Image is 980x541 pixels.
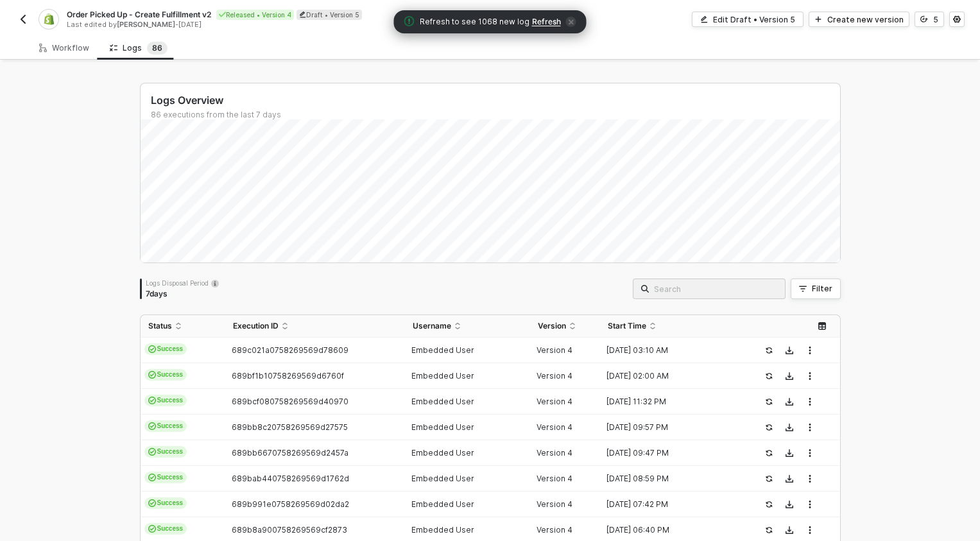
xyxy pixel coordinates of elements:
span: Embedded User [411,371,474,381]
div: [DATE] 08:59 PM [600,474,740,484]
span: Version [538,321,566,331]
span: icon-cards [148,499,156,507]
div: Last edited by - [DATE] [67,20,489,30]
span: Username [413,321,451,331]
div: [DATE] 03:10 AM [600,345,740,356]
span: Success [144,343,187,355]
span: icon-download [786,501,793,508]
sup: 86 [147,42,168,55]
span: icon-cards [148,345,156,353]
span: Embedded User [411,499,474,509]
span: 689bcf080758269569d40970 [232,397,348,406]
span: Embedded User [411,448,474,458]
span: 689b991e0758269569d02da2 [232,499,349,509]
div: [DATE] 06:40 PM [600,525,740,535]
span: icon-close [566,17,576,27]
span: Success [144,446,187,458]
span: Version 4 [537,499,572,509]
div: [DATE] 02:00 AM [600,371,740,381]
input: Search [654,282,777,296]
button: Edit Draft • Version 5 [692,12,804,27]
span: icon-success-page [765,347,773,354]
span: 689bab440758269569d1762d [232,474,349,483]
span: icon-cards [148,474,156,481]
span: icon-success-page [765,526,773,534]
span: Success [144,523,187,535]
div: Draft • Version 5 [297,10,362,20]
th: Version [530,315,600,338]
img: back [18,14,28,24]
span: icon-table [818,322,826,330]
span: icon-cards [148,397,156,404]
th: Execution ID [225,315,405,338]
button: back [15,12,31,27]
div: [DATE] 09:47 PM [600,448,740,458]
span: icon-cards [148,371,156,379]
div: [DATE] 09:57 PM [600,422,740,433]
span: 689bf1b10758269569d6760f [232,371,344,381]
span: Embedded User [411,474,474,483]
span: Refresh to see 1068 new log [420,16,529,28]
span: Embedded User [411,397,474,406]
span: Version 4 [537,525,572,535]
th: Status [141,315,225,338]
span: icon-download [786,398,793,406]
span: icon-edit [700,15,708,23]
div: Workflow [39,43,89,53]
span: icon-download [786,449,793,457]
span: icon-download [786,347,793,354]
button: Filter [791,279,841,299]
span: Execution ID [233,321,279,331]
span: 689bb8c20758269569d27575 [232,422,348,432]
span: Embedded User [411,345,474,355]
span: Success [144,420,187,432]
span: 689c021a0758269569d78609 [232,345,348,355]
span: 689b8a900758269569cf2873 [232,525,347,535]
span: Version 4 [537,397,572,406]
span: icon-download [786,526,793,534]
div: 5 [933,14,938,25]
span: icon-cards [148,422,156,430]
div: 86 executions from the last 7 days [151,110,840,120]
span: icon-success-page [765,501,773,508]
span: icon-settings [953,15,961,23]
span: Success [144,395,187,406]
button: Create new version [809,12,909,27]
div: Filter [812,284,832,294]
img: integration-icon [43,13,54,25]
button: 5 [915,12,944,27]
div: Released • Version 4 [216,10,294,20]
div: Logs [110,42,168,55]
span: icon-download [786,424,793,431]
span: [PERSON_NAME] [117,20,175,29]
span: icon-edit [299,11,306,18]
span: icon-cards [148,525,156,533]
span: icon-cards [148,448,156,456]
span: icon-exclamation [404,16,415,26]
span: icon-download [786,372,793,380]
span: Order Picked Up - Create Fulfillment v2 [67,9,211,20]
span: Version 4 [537,474,572,483]
span: 8 [152,43,157,53]
span: Version 4 [537,371,572,381]
th: Username [405,315,530,338]
span: Success [144,497,187,509]
th: Start Time [600,315,750,338]
div: Edit Draft • Version 5 [713,14,795,25]
span: icon-success-page [765,475,773,483]
span: icon-play [814,15,822,23]
span: Embedded User [411,525,474,535]
span: 6 [157,43,162,53]
span: Version 4 [537,422,572,432]
span: icon-success-page [765,398,773,406]
span: Status [148,321,172,331]
span: Success [144,472,187,483]
span: Success [144,369,187,381]
span: Version 4 [537,345,572,355]
div: Create new version [827,14,904,25]
span: icon-success-page [765,449,773,457]
div: [DATE] 07:42 PM [600,499,740,510]
span: 689bb6670758269569d2457a [232,448,348,458]
div: [DATE] 11:32 PM [600,397,740,407]
span: icon-versioning [920,15,928,23]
